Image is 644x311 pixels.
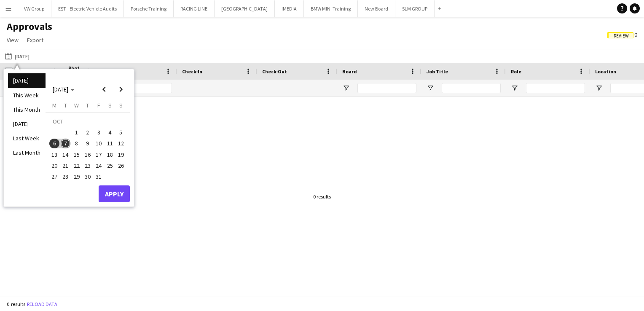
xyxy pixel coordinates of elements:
a: Export [24,35,47,46]
span: 10 [94,139,104,149]
li: Last Week [8,131,46,145]
span: 31 [94,172,104,182]
span: Board [342,68,357,75]
button: 18-10-2025 [104,149,115,160]
span: 9 [83,139,93,149]
span: 28 [61,172,71,182]
li: [DATE] [8,117,46,131]
button: 28-10-2025 [60,171,71,182]
span: S [108,102,112,109]
span: 5 [116,127,126,137]
span: Location [595,68,616,75]
span: 12 [116,139,126,149]
button: Reload data [25,300,59,309]
div: 0 results [313,193,331,200]
span: 11 [105,139,115,149]
span: T [64,102,67,109]
span: Date [18,68,30,75]
button: 12-10-2025 [115,138,126,149]
button: 26-10-2025 [115,160,126,171]
button: SLM GROUP [395,0,435,17]
span: 8 [72,139,82,149]
button: Open Filter Menu [342,84,350,92]
button: Open Filter Menu [511,84,518,92]
button: 15-10-2025 [71,149,82,160]
span: F [97,102,100,109]
span: 29 [72,172,82,182]
button: 25-10-2025 [104,160,115,171]
button: [GEOGRAPHIC_DATA] [215,0,275,17]
button: Choose month and year [49,82,78,97]
button: 16-10-2025 [82,149,93,160]
span: 0 [607,31,637,38]
button: 20-10-2025 [49,160,60,171]
span: 7 [61,139,71,149]
span: 15 [72,150,82,160]
button: 11-10-2025 [104,138,115,149]
span: 23 [83,161,93,171]
button: 03-10-2025 [93,127,104,138]
button: 31-10-2025 [93,171,104,182]
span: S [119,102,123,109]
button: 21-10-2025 [60,160,71,171]
button: 08-10-2025 [71,138,82,149]
button: Previous month [96,81,113,98]
button: 24-10-2025 [93,160,104,171]
span: View [7,36,19,44]
span: 21 [61,161,71,171]
button: 06-10-2025 [49,138,60,149]
span: 6 [49,139,59,149]
span: T [86,102,89,109]
button: VW Group [17,0,51,17]
span: 24 [94,161,104,171]
span: 27 [49,172,59,182]
button: 07-10-2025 [60,138,71,149]
button: EST - Electric Vehicle Audits [51,0,124,17]
li: Last Month [8,145,46,160]
span: 13 [49,150,59,160]
span: Name [102,68,115,75]
input: Column with Header Selection [5,67,13,75]
button: New Board [358,0,395,17]
span: Review [614,33,629,39]
span: W [74,102,79,109]
button: 14-10-2025 [60,149,71,160]
button: Next month [113,81,129,98]
button: 10-10-2025 [93,138,104,149]
span: 1 [72,127,82,137]
span: 17 [94,150,104,160]
span: Role [511,68,521,75]
button: BMW MINI Training [304,0,358,17]
button: Apply [99,185,130,202]
button: RACING LINE [174,0,215,17]
button: 29-10-2025 [71,171,82,182]
span: 2 [83,127,93,137]
li: This Week [8,88,46,102]
span: 18 [105,150,115,160]
span: M [52,102,56,109]
span: Job Title [427,68,448,75]
button: 27-10-2025 [49,171,60,182]
button: 02-10-2025 [82,127,93,138]
button: 01-10-2025 [71,127,82,138]
span: Check-In [182,68,202,75]
li: [DATE] [8,73,46,88]
span: Check-Out [262,68,287,75]
td: OCT [49,116,126,127]
a: View [3,35,22,46]
span: 16 [83,150,93,160]
button: Open Filter Menu [595,84,603,92]
button: 09-10-2025 [82,138,93,149]
button: IMEDIA [275,0,304,17]
button: 17-10-2025 [93,149,104,160]
li: This Month [8,102,46,117]
span: 20 [49,161,59,171]
button: 30-10-2025 [82,171,93,182]
input: Name Filter Input [117,83,172,93]
span: 26 [116,161,126,171]
button: Porsche Training [124,0,174,17]
span: Export [27,36,43,44]
span: 14 [61,150,71,160]
span: [DATE] [53,86,68,93]
button: Open Filter Menu [427,84,434,92]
